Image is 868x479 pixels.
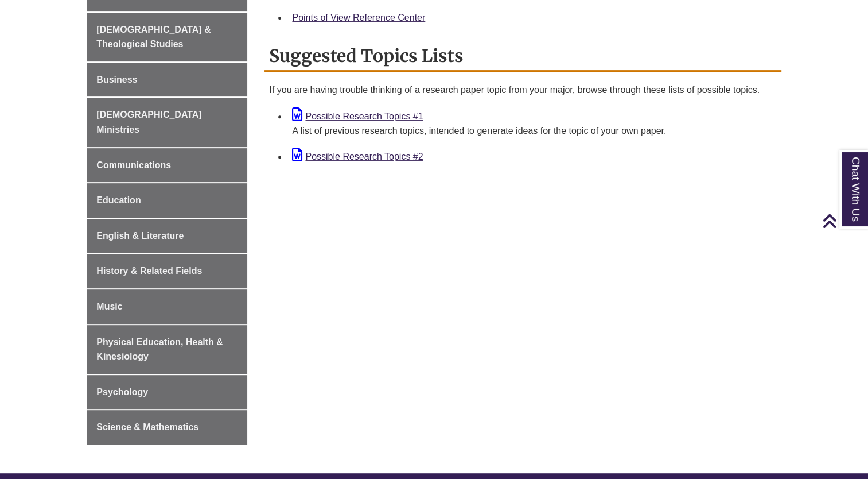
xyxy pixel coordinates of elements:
[96,25,211,49] span: [DEMOGRAPHIC_DATA] & Theological Studies
[96,110,201,134] span: [DEMOGRAPHIC_DATA] Ministries
[87,219,247,253] a: English & Literature
[87,375,247,410] a: Psychology
[292,123,772,138] div: A list of previous research topics, intended to generate ideas for the topic of your own paper.
[87,63,247,97] a: Business
[292,111,423,121] a: Possible Research Topics #1
[292,152,423,161] a: Possible Research Topics #2
[96,302,122,311] span: Music
[96,387,148,397] span: Psychology
[96,266,202,276] span: History & Related Fields
[269,83,776,97] p: If you are having trouble thinking of a research paper topic from your major, browse through thes...
[96,231,184,241] span: English & Literature
[87,410,247,445] a: Science & Mathematics
[96,195,141,205] span: Education
[87,98,247,146] a: [DEMOGRAPHIC_DATA] Ministries
[87,254,247,288] a: History & Related Fields
[87,289,247,324] a: Music
[264,41,781,72] h2: Suggested Topics Lists
[87,148,247,183] a: Communications
[96,160,171,170] span: Communications
[96,337,223,362] span: Physical Education, Health & Kinesiology
[96,75,137,84] span: Business
[822,213,865,229] a: Back to Top
[87,325,247,374] a: Physical Education, Health & Kinesiology
[87,183,247,218] a: Education
[292,13,425,22] a: Points of View Reference Center
[87,13,247,61] a: [DEMOGRAPHIC_DATA] & Theological Studies
[96,422,198,432] span: Science & Mathematics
